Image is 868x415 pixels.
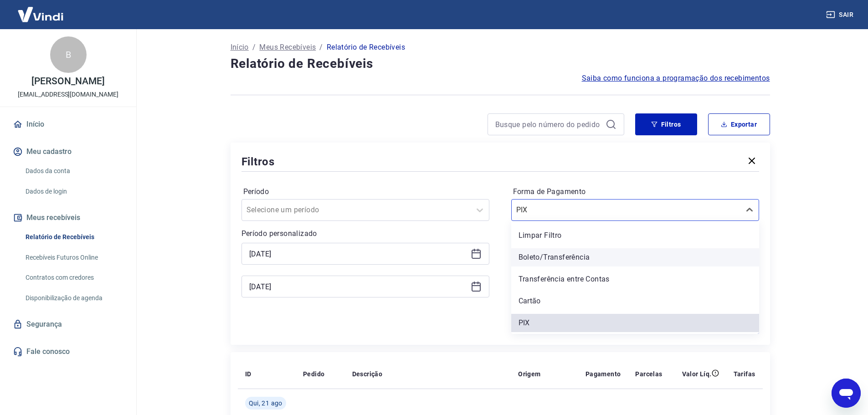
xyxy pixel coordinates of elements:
div: Cartão [511,292,759,310]
a: Relatório de Recebíveis [22,228,125,246]
a: Disponibilização de agenda [22,289,125,307]
button: Meus recebíveis [11,208,125,228]
button: Filtros [635,113,697,135]
p: Origem [518,369,540,379]
p: Pagamento [586,369,621,379]
p: [EMAIL_ADDRESS][DOMAIN_NAME] [18,90,118,99]
a: Segurança [11,314,125,334]
img: Vindi [11,0,70,28]
p: Relatório de Recebíveis [327,42,405,53]
button: Meu cadastro [11,142,125,162]
p: Tarifas [734,369,755,379]
p: ID [245,369,252,379]
p: Pedido [303,369,324,379]
label: Período [243,186,488,197]
p: Parcelas [635,369,662,379]
input: Busque pelo número do pedido [495,118,602,131]
a: Início [11,114,125,134]
button: Exportar [708,113,770,135]
label: Forma de Pagamento [513,186,757,197]
p: Valor Líq. [682,369,712,379]
div: B [50,36,87,73]
p: Período personalizado [241,228,489,239]
a: Dados de login [22,182,125,201]
iframe: Botão para abrir a janela de mensagens [832,379,861,408]
p: / [252,42,256,53]
h5: Filtros [241,154,275,169]
p: Descrição [352,369,383,379]
p: / [319,42,323,53]
div: PIX [511,314,759,332]
a: Início [231,42,249,53]
p: [PERSON_NAME] [31,77,104,86]
a: Contratos com credores [22,268,125,287]
div: Transferência entre Contas [511,270,759,288]
span: Qui, 21 ago [249,399,282,408]
a: Recebíveis Futuros Online [22,248,125,267]
button: Sair [824,6,857,23]
div: Boleto/Transferência [511,248,759,266]
a: Meus Recebíveis [259,42,316,53]
a: Saiba como funciona a programação dos recebimentos [582,73,770,84]
a: Dados da conta [22,162,125,180]
input: Data inicial [249,247,467,261]
h4: Relatório de Recebíveis [231,55,770,73]
div: Limpar Filtro [511,226,759,245]
input: Data final [249,280,467,293]
a: Fale conosco [11,342,125,362]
